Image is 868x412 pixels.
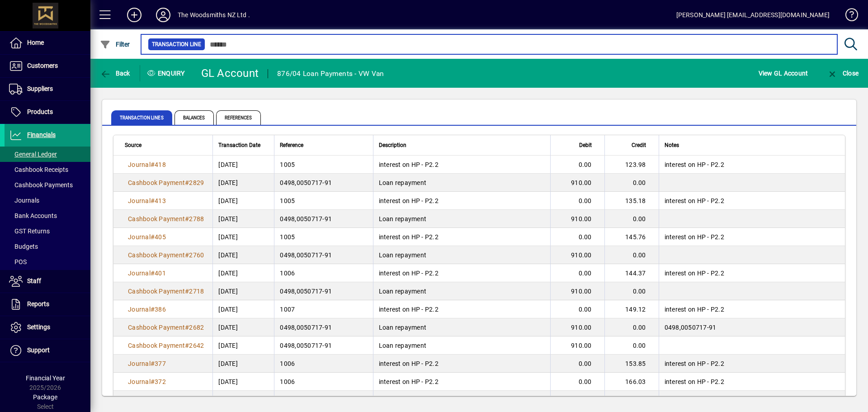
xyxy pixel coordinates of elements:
[125,140,142,150] span: Source
[128,233,151,241] span: Journal
[125,359,169,369] a: Journal#377
[665,270,724,277] span: interest on HP - P2.2
[280,270,295,277] span: 1006
[665,324,717,331] span: 0498,0050717-91
[125,196,169,206] a: Journal#413
[140,66,194,81] div: Enquiry
[604,174,659,192] td: 0.00
[604,391,659,409] td: 0.00
[379,215,427,223] span: Loan repayment
[90,65,140,81] app-page-header-button: Back
[379,179,427,186] span: Loan repayment
[27,300,49,308] span: Reports
[149,7,178,23] button: Profile
[550,300,604,318] td: 0.00
[277,66,384,81] div: 876/04 Loan Payments - VW Van
[5,339,90,362] a: Support
[125,341,207,350] a: Cashbook Payment#2642
[9,243,38,250] span: Budgets
[9,227,50,235] span: GST Returns
[189,215,204,223] span: 2788
[604,373,659,391] td: 166.03
[125,286,207,296] a: Cashbook Payment#2718
[550,174,604,192] td: 910.00
[5,162,90,177] a: Cashbook Receipts
[9,151,57,158] span: General Ledger
[111,110,172,125] span: Transaction lines
[5,147,90,162] a: General Ledger
[128,270,151,277] span: Journal
[218,323,238,332] span: [DATE]
[5,177,90,193] a: Cashbook Payments
[280,360,295,367] span: 1006
[120,7,149,23] button: Add
[5,239,90,254] a: Budgets
[185,324,189,331] span: #
[218,395,238,404] span: [DATE]
[155,378,166,385] span: 372
[98,65,132,81] button: Back
[151,270,155,277] span: #
[5,32,90,54] a: Home
[604,156,659,174] td: 123.98
[379,251,427,259] span: Loan repayment
[665,140,834,150] div: Notes
[218,287,238,296] span: [DATE]
[759,66,808,81] span: View GL Account
[151,197,155,204] span: #
[379,140,545,150] div: Description
[5,293,90,316] a: Reports
[676,8,830,22] div: [PERSON_NAME] [EMAIL_ADDRESS][DOMAIN_NAME]
[218,305,238,314] span: [DATE]
[189,324,204,331] span: 2682
[604,282,659,300] td: 0.00
[604,318,659,336] td: 0.00
[665,378,724,385] span: interest on HP - P2.2
[827,70,859,77] span: Close
[128,161,151,168] span: Journal
[280,324,332,331] span: 0498,0050717-91
[550,156,604,174] td: 0.00
[665,306,724,313] span: interest on HP - P2.2
[379,270,439,277] span: interest on HP - P2.2
[128,288,185,295] span: Cashbook Payment
[218,140,260,150] span: Transaction Date
[218,214,238,223] span: [DATE]
[5,270,90,293] a: Staff
[27,323,50,331] span: Settings
[280,179,332,186] span: 0498,0050717-91
[556,140,600,150] div: Debit
[27,39,44,46] span: Home
[125,250,207,260] a: Cashbook Payment#2760
[550,373,604,391] td: 0.00
[379,360,439,367] span: interest on HP - P2.2
[178,8,250,22] div: The Woodsmiths NZ Ltd .
[379,233,439,241] span: interest on HP - P2.2
[280,140,303,150] span: Reference
[128,324,185,331] span: Cashbook Payment
[151,306,155,313] span: #
[5,316,90,339] a: Settings
[604,336,659,355] td: 0.00
[27,62,58,69] span: Customers
[201,66,259,81] div: GL Account
[155,161,166,168] span: 418
[185,251,189,259] span: #
[379,288,427,295] span: Loan repayment
[550,228,604,246] td: 0.00
[128,197,151,204] span: Journal
[604,264,659,282] td: 144.37
[218,269,238,278] span: [DATE]
[125,304,169,314] a: Journal#386
[604,246,659,264] td: 0.00
[128,342,185,349] span: Cashbook Payment
[125,160,169,170] a: Journal#418
[128,179,185,186] span: Cashbook Payment
[100,41,130,48] span: Filter
[817,65,868,81] app-page-header-button: Close enquiry
[125,377,169,387] a: Journal#372
[5,223,90,239] a: GST Returns
[5,193,90,208] a: Journals
[26,374,65,382] span: Financial Year
[550,264,604,282] td: 0.00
